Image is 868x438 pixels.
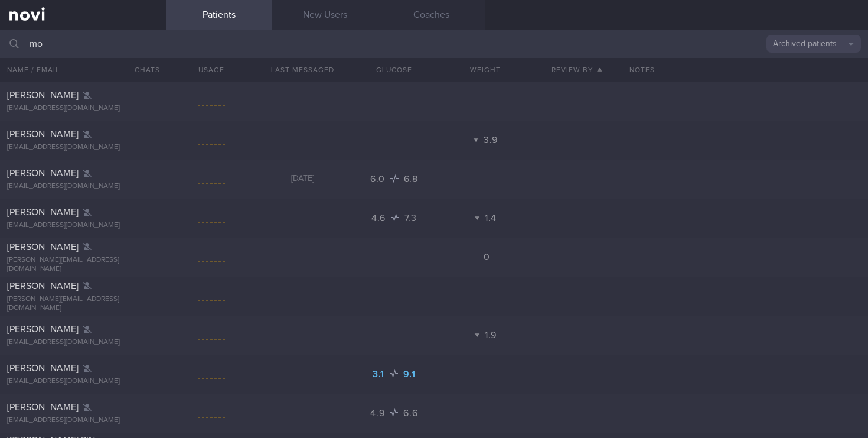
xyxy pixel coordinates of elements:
button: Glucose [348,58,440,82]
span: [PERSON_NAME] [7,281,79,291]
span: [PERSON_NAME] [7,403,79,412]
span: [PERSON_NAME] [7,325,79,334]
span: [PERSON_NAME] [7,207,79,217]
div: [PERSON_NAME][EMAIL_ADDRESS][DOMAIN_NAME] [7,295,159,313]
span: 3.1 [373,369,387,379]
span: [PERSON_NAME] [7,364,79,373]
div: [EMAIL_ADDRESS][DOMAIN_NAME] [7,377,159,386]
span: 3.9 [484,135,498,145]
span: [PERSON_NAME] [7,168,79,178]
span: [PERSON_NAME] [7,129,79,139]
div: [EMAIL_ADDRESS][DOMAIN_NAME] [7,338,159,347]
button: Weight [440,58,531,82]
span: [PERSON_NAME] [7,90,79,100]
button: Review By [531,58,622,82]
div: [EMAIL_ADDRESS][DOMAIN_NAME] [7,104,159,113]
span: [PERSON_NAME] [7,242,79,252]
div: [PERSON_NAME][EMAIL_ADDRESS][DOMAIN_NAME] [7,256,159,274]
div: [EMAIL_ADDRESS][DOMAIN_NAME] [7,182,159,191]
span: 9.1 [403,369,416,379]
span: 7.3 [404,213,417,223]
span: 1.4 [485,213,497,223]
span: 6.0 [370,174,388,184]
span: [DATE] [291,174,314,183]
span: 6.6 [403,408,417,418]
span: 4.6 [371,213,389,223]
button: Last Messaged [257,58,348,82]
span: 4.9 [370,408,387,418]
span: 1.9 [485,330,497,340]
div: [EMAIL_ADDRESS][DOMAIN_NAME] [7,143,159,152]
span: 6.8 [404,174,418,184]
div: [EMAIL_ADDRESS][DOMAIN_NAME] [7,416,159,425]
span: 0 [484,252,490,262]
div: Usage [166,58,257,82]
button: Archived patients [766,35,861,53]
div: [EMAIL_ADDRESS][DOMAIN_NAME] [7,221,159,230]
div: Notes [622,58,868,82]
button: Chats [119,58,166,82]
